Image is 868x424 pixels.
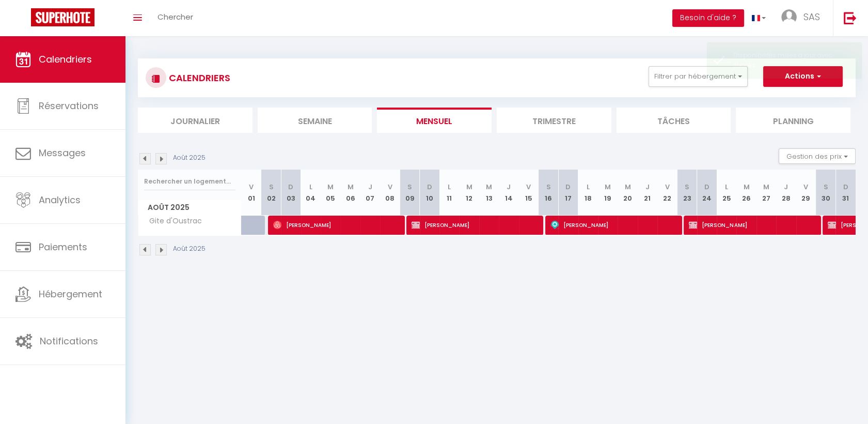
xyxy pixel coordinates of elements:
[803,10,820,23] span: SAS
[301,170,321,216] th: 04
[697,170,717,216] th: 24
[380,170,400,216] th: 08
[617,108,731,133] li: Tâches
[685,182,689,192] abbr: S
[309,182,312,192] abbr: L
[507,182,511,192] abbr: J
[281,170,301,216] th: 03
[486,182,492,192] abbr: M
[39,53,92,66] span: Calendriers
[618,170,637,216] th: 20
[625,182,631,192] abbr: M
[558,170,578,216] th: 17
[360,170,380,216] th: 07
[803,182,808,192] abbr: V
[796,170,816,216] th: 29
[704,182,709,192] abbr: D
[844,11,857,24] img: logout
[835,170,856,216] th: 31
[144,172,235,191] input: Rechercher un logement...
[140,216,204,227] span: Gite d'Oustrac
[377,108,492,133] li: Mensuel
[539,170,558,216] th: 16
[31,8,94,26] img: Super Booking
[8,4,39,35] button: Ouvrir le widget de chat LiveChat
[466,182,472,192] abbr: M
[546,182,551,192] abbr: S
[717,170,736,216] th: 25
[756,170,776,216] th: 27
[843,182,848,192] abbr: D
[368,182,372,192] abbr: J
[39,287,102,300] span: Hébergement
[327,182,334,192] abbr: M
[39,146,86,159] span: Messages
[781,9,797,25] img: ...
[550,215,675,235] span: [PERSON_NAME]
[677,170,697,216] th: 23
[412,215,536,235] span: [PERSON_NAME]
[242,170,261,216] th: 01
[784,182,788,192] abbr: J
[499,170,518,216] th: 14
[497,108,611,133] li: Trimestre
[420,170,439,216] th: 10
[665,182,670,192] abbr: V
[388,182,392,192] abbr: V
[448,182,451,192] abbr: L
[173,153,206,163] p: Août 2025
[439,170,459,216] th: 11
[578,170,598,216] th: 18
[138,200,241,215] span: Août 2025
[249,182,254,192] abbr: V
[744,182,750,192] abbr: M
[288,182,293,192] abbr: D
[340,170,360,216] th: 06
[479,170,499,216] th: 13
[816,170,835,216] th: 30
[657,170,677,216] th: 22
[258,108,372,133] li: Semaine
[736,170,756,216] th: 26
[519,170,539,216] th: 15
[638,170,657,216] th: 21
[824,182,828,192] abbr: S
[763,182,769,192] abbr: M
[347,182,353,192] abbr: M
[689,215,813,235] span: [PERSON_NAME]
[166,66,230,89] h3: CALENDRIERS
[40,335,98,347] span: Notifications
[157,11,193,22] span: Chercher
[725,182,728,192] abbr: L
[269,182,274,192] abbr: S
[39,99,99,112] span: Réservations
[776,170,796,216] th: 28
[736,108,850,133] li: Planning
[605,182,611,192] abbr: M
[400,170,419,216] th: 09
[565,182,571,192] abbr: D
[39,193,81,206] span: Analytics
[173,244,206,254] p: Août 2025
[824,377,860,416] iframe: Chat
[273,215,398,235] span: [PERSON_NAME]
[587,182,590,192] abbr: L
[645,182,650,192] abbr: J
[649,66,748,87] button: Filtrer par hébergement
[407,182,412,192] abbr: S
[261,170,281,216] th: 02
[733,51,851,70] div: Disponibilités mises à jour avec succès
[427,182,432,192] abbr: D
[459,170,479,216] th: 12
[672,9,744,27] button: Besoin d'aide ?
[321,170,340,216] th: 05
[779,148,856,164] button: Gestion des prix
[526,182,531,192] abbr: V
[138,108,252,133] li: Journalier
[598,170,618,216] th: 19
[39,240,87,253] span: Paiements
